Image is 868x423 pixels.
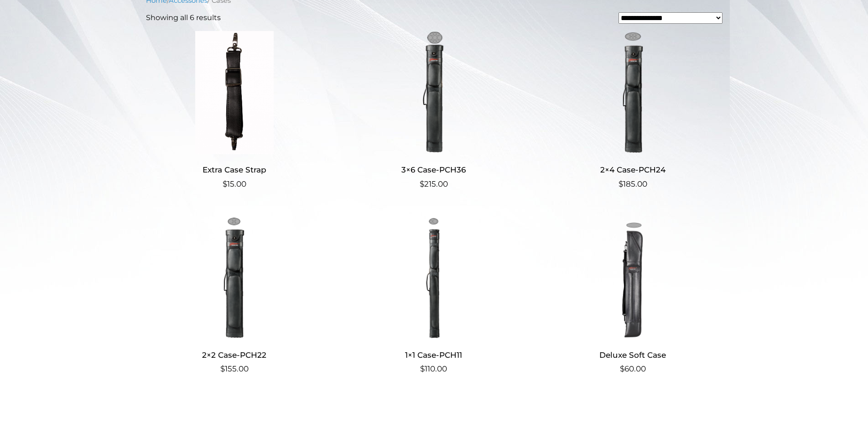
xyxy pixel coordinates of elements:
[620,364,624,373] span: $
[345,162,522,178] h2: 3×6 Case-PCH36
[146,31,323,154] img: Extra Case Strap
[420,364,447,373] bdi: 110.00
[146,162,323,178] h2: Extra Case Strap
[619,179,647,188] bdi: 185.00
[345,346,522,363] h2: 1×1 Case-PCH11
[146,216,323,375] a: 2×2 Case-PCH22 $155.00
[619,12,722,24] select: Shop order
[146,216,323,339] img: 2x2 Case-PCH22
[223,179,227,188] span: $
[420,179,424,188] span: $
[146,12,221,23] p: Showing all 6 results
[220,364,249,373] bdi: 155.00
[223,179,246,188] bdi: 15.00
[544,31,722,154] img: 2x4 Case-PCH24
[620,364,646,373] bdi: 60.00
[146,346,323,363] h2: 2×2 Case-PCH22
[544,31,722,190] a: 2×4 Case-PCH24 $185.00
[345,31,522,190] a: 3×6 Case-PCH36 $215.00
[220,364,225,373] span: $
[345,216,522,375] a: 1×1 Case-PCH11 $110.00
[544,216,722,375] a: Deluxe Soft Case $60.00
[146,31,323,190] a: Extra Case Strap $15.00
[544,216,722,339] img: Deluxe Soft Case
[544,346,722,363] h2: Deluxe Soft Case
[345,31,522,154] img: 3x6 Case-PCH36
[420,179,448,188] bdi: 215.00
[420,364,425,373] span: $
[345,216,522,339] img: 1x1 Case-PCH11
[619,179,623,188] span: $
[544,162,722,178] h2: 2×4 Case-PCH24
